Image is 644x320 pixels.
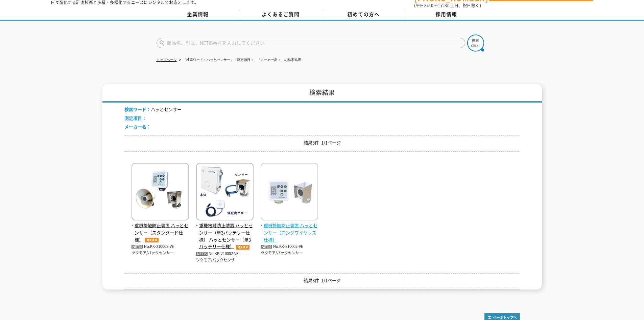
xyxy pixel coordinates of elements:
[143,238,160,242] img: オススメ
[414,2,481,8] span: (平日 ～ 土日、祝日除く)
[405,9,488,20] a: 採用情報
[51,0,199,4] p: 日々進化する計測技術と多種・多様化するニーズにレンタルでお応えします。
[467,35,484,51] img: btn_search.png
[261,222,318,243] span: 重機接触防止装置 ハッとセンサー（ロングワイヤレス仕様）
[239,9,322,20] a: よくあるご質問
[132,243,189,250] p: No.KK-210002-VE
[322,9,405,20] a: 初めての方へ
[157,38,465,48] input: 商品名、型式、NETIS番号を入力してください
[124,115,146,121] span: 測定項目：
[261,243,318,250] p: No.KK-210002-VE
[124,106,151,112] span: 検索ワード：
[124,139,520,146] p: 結果3件 1/1ページ
[261,163,318,222] img: ハッとセンサー（ロングワイヤレス仕様）
[196,163,254,222] img: ハッとセンサー（単3バッテリー仕様）
[196,250,254,257] p: No.KK-210002-VE
[347,10,380,18] span: 初めての方へ
[102,84,542,103] h1: 検索結果
[234,245,251,250] img: オススメ
[261,215,318,243] a: 重機接触防止装置 ハッとセンサー（ロングワイヤレス仕様）
[178,57,301,64] li: 「検索ワード：ハッとセンサー」「測定項目：」「メーカー名：」の検索結果
[438,2,450,8] span: 17:30
[196,222,254,250] span: 重機接触防止装置 ハッとセンサー（単3バッテリー仕様） ハッとセンサー（単3バッテリー仕様）
[157,58,177,62] a: トップページ
[157,9,239,20] a: 企業情報
[132,222,189,243] span: 重機接触防止装置 ハッとセンサー（スタンダード仕様）
[124,277,520,284] p: 結果3件 1/1ページ
[196,215,254,250] a: 重機接触防止装置 ハッとセンサー（単3バッテリー仕様） ハッとセンサー（単3バッテリー仕様）オススメ
[132,215,189,243] a: 重機接触防止装置 ハッとセンサー（スタンダード仕様）オススメ
[261,250,318,256] p: ツクモア/バックセンサー
[124,106,182,113] li: ハッとセンサー
[132,250,189,256] p: ツクモア/バックセンサー
[124,123,151,130] span: メーカー名：
[196,257,254,263] p: ツクモア/バックセンサー
[132,163,189,222] img: ハッとセンサー（スタンダード仕様）
[424,2,434,8] span: 8:50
